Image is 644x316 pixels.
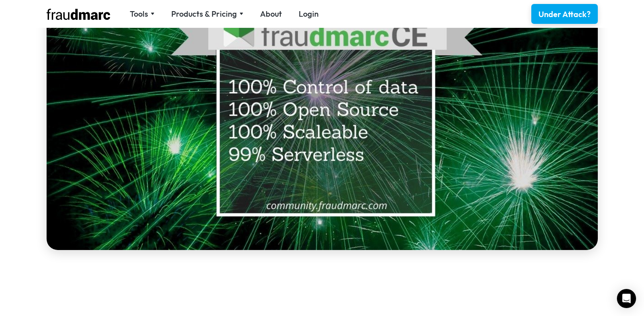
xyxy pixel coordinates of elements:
[299,8,319,19] a: Login
[531,4,598,24] a: Under Attack?
[617,289,636,308] div: Open Intercom Messenger
[538,9,591,20] div: Under Attack?
[260,8,282,19] a: About
[171,8,237,19] div: Products & Pricing
[130,8,148,19] div: Tools
[130,8,155,19] div: Tools
[171,8,243,19] div: Products & Pricing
